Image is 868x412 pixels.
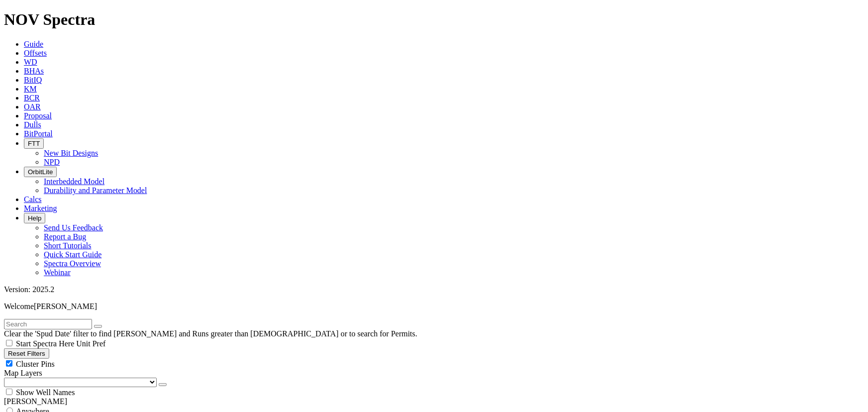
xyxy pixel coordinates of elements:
a: BCR [24,94,40,102]
a: BitPortal [24,129,53,138]
a: Webinar [44,268,71,277]
a: New Bit Designs [44,149,98,157]
span: Clear the 'Spud Date' filter to find [PERSON_NAME] and Runs greater than [DEMOGRAPHIC_DATA] or to... [4,329,417,338]
button: Help [24,213,45,223]
h1: NOV Spectra [4,10,864,29]
span: [PERSON_NAME] [34,302,97,310]
span: Unit Pref [76,339,105,348]
a: Guide [24,40,43,48]
button: Reset Filters [4,348,49,359]
a: Durability and Parameter Model [44,186,147,195]
a: Proposal [24,111,52,120]
button: FTT [24,138,44,149]
a: BitIQ [24,76,42,84]
span: Show Well Names [16,388,75,397]
button: OrbitLite [24,167,57,177]
span: OrbitLite [28,168,53,176]
a: Interbedded Model [44,177,104,186]
a: Dulls [24,120,41,129]
a: NPD [44,158,60,166]
a: Spectra Overview [44,259,101,268]
a: Marketing [24,204,57,212]
input: Start Spectra Here [6,340,12,346]
span: Cluster Pins [16,360,55,368]
span: FTT [28,140,40,147]
a: Report a Bug [44,232,86,241]
a: BHAs [24,67,44,75]
a: Calcs [24,195,42,204]
a: Short Tutorials [44,241,92,250]
span: Start Spectra Here [16,339,74,348]
a: Offsets [24,49,47,57]
a: WD [24,58,37,66]
a: KM [24,85,37,93]
a: Send Us Feedback [44,223,103,232]
span: Help [28,214,41,222]
input: Search [4,319,92,329]
p: Welcome [4,302,864,311]
div: [PERSON_NAME] [4,397,864,406]
a: Quick Start Guide [44,250,101,259]
span: Map Layers [4,369,42,377]
div: Version: 2025.2 [4,285,864,294]
a: OAR [24,103,41,111]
